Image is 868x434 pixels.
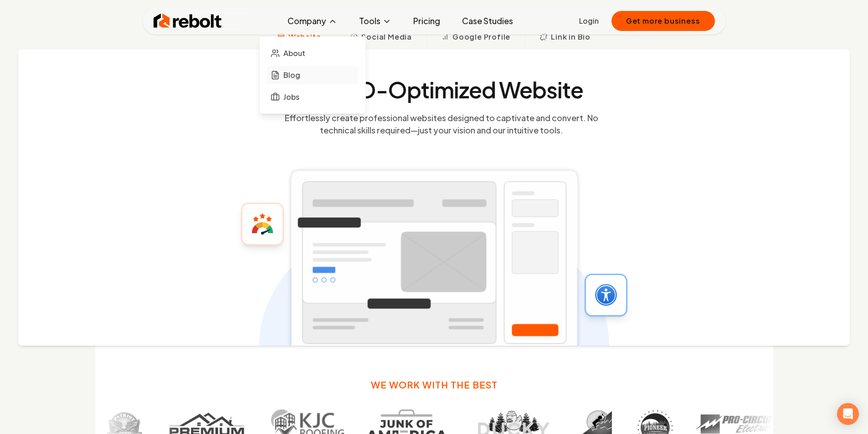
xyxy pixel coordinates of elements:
[352,12,399,30] button: Tools
[525,26,605,50] button: Link in Bio
[267,66,358,84] a: Blog
[452,31,510,42] span: Google Profile
[426,26,525,50] button: Google Profile
[406,12,447,30] a: Pricing
[579,15,599,26] a: Login
[551,31,591,42] span: Link in Bio
[267,44,358,62] a: About
[283,48,305,59] span: About
[455,12,520,30] a: Case Studies
[283,70,300,81] span: Blog
[611,11,715,31] button: Get more business
[154,12,222,30] img: Rebolt Logo
[371,378,498,391] h3: We work with the best
[361,31,412,42] span: Social Media
[837,403,859,425] div: Open Intercom Messenger
[335,26,426,50] button: Social Media
[267,88,358,106] a: Jobs
[280,12,344,30] button: Company
[330,79,584,101] h4: SEO-Optimized Website
[283,92,299,102] span: Jobs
